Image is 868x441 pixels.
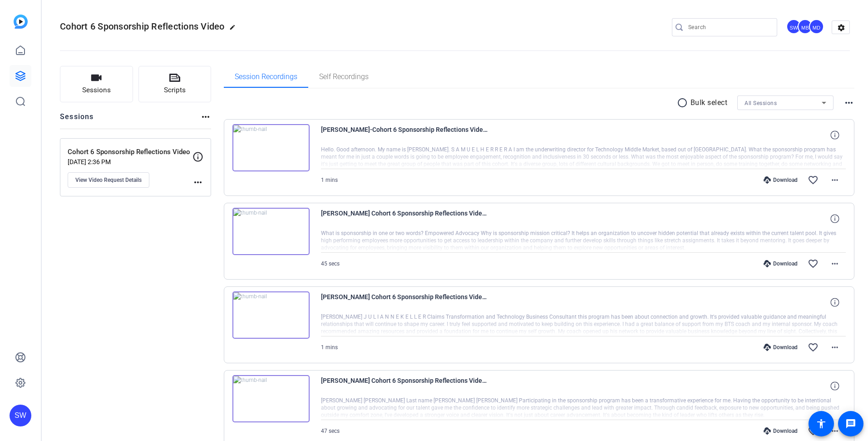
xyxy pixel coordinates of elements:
[60,66,133,102] button: Sessions
[832,21,850,35] mat-icon: settings
[232,124,310,171] img: thumb-nail
[745,100,777,106] span: All Sessions
[82,85,111,95] span: Sessions
[690,97,728,108] p: Bulk select
[809,19,824,34] div: MD
[759,427,802,435] div: Download
[808,342,819,353] mat-icon: favorite_border
[60,21,225,32] span: Cohort 6 Sponsorship Reflections Video
[808,426,819,436] mat-icon: favorite_border
[235,73,297,80] span: Session Recordings
[229,24,240,35] mat-icon: edit
[321,428,340,434] span: 47 secs
[845,418,856,429] mat-icon: message
[232,208,310,255] img: thumb-nail
[321,344,338,351] span: 1 mins
[138,66,212,102] button: Scripts
[816,418,827,429] mat-icon: accessibility
[60,111,94,129] h2: Sessions
[68,147,192,157] p: Cohort 6 Sponsorship Reflections Video
[319,73,369,80] span: Self Recordings
[843,97,854,108] mat-icon: more_horiz
[677,97,690,108] mat-icon: radio_button_unchecked
[829,175,840,185] mat-icon: more_horiz
[321,261,340,267] span: 45 secs
[759,260,802,267] div: Download
[321,291,489,313] span: [PERSON_NAME] Cohort 6 Sponsorship Reflections Video [DATE] 14_59_57
[829,426,840,436] mat-icon: more_horiz
[786,19,802,35] ngx-avatar: Steve Winiecki
[808,175,819,185] mat-icon: favorite_border
[321,177,338,183] span: 1 mins
[75,176,142,184] span: View Video Request Details
[14,15,28,29] img: blue-gradient.svg
[808,258,819,269] mat-icon: favorite_border
[798,19,813,34] div: MB
[164,85,186,95] span: Scripts
[232,291,310,339] img: thumb-nail
[10,405,31,426] div: SW
[759,344,802,351] div: Download
[200,111,211,122] mat-icon: more_horiz
[759,176,802,184] div: Download
[68,158,192,165] p: [DATE] 2:36 PM
[232,375,310,422] img: thumb-nail
[786,19,801,34] div: SW
[829,258,840,269] mat-icon: more_horiz
[68,172,149,188] button: View Video Request Details
[809,19,825,35] ngx-avatar: Mark Dolnick
[829,342,840,353] mat-icon: more_horiz
[321,375,489,397] span: [PERSON_NAME] Cohort 6 Sponsorship Reflections Video [DATE] 12_11_10
[321,124,489,146] span: [PERSON_NAME]-Cohort 6 Sponsorship Reflections Video-Cohort 6 Sponsorship Reflections Video -1758...
[798,19,814,35] ngx-avatar: Marilou Blackberg
[321,208,489,230] span: [PERSON_NAME] Cohort 6 Sponsorship Reflections Video [DATE] 13_59_30
[192,177,203,188] mat-icon: more_horiz
[688,22,770,33] input: Search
